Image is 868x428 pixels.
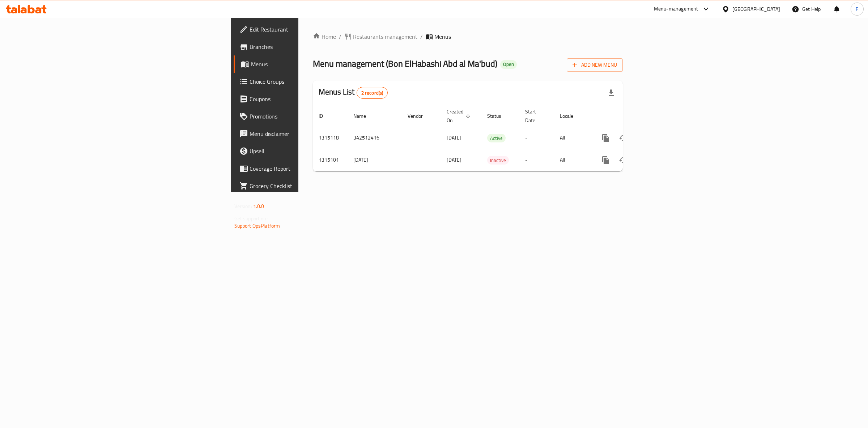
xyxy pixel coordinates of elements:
[487,134,506,142] div: Active
[234,201,252,211] span: Version:
[250,164,370,173] span: Coverage Report
[250,129,370,138] span: Menu disclaimer
[250,112,370,121] span: Promotions
[234,177,376,195] a: Grocery Checklist
[234,214,268,223] span: Get support on:
[251,60,370,68] span: Menus
[234,90,376,108] a: Coupons
[591,105,672,127] th: Actions
[234,21,376,38] a: Edit Restaurant
[487,134,506,142] span: Active
[250,25,370,34] span: Edit Restaurant
[408,112,432,120] span: Vendor
[234,125,376,142] a: Menu disclaimer
[525,107,545,125] span: Start Date
[597,151,614,169] button: more
[250,182,370,190] span: Grocery Checklist
[250,147,370,155] span: Upsell
[447,155,461,165] span: [DATE]
[654,5,698,13] div: Menu-management
[603,84,620,101] div: Export file
[234,73,376,90] a: Choice Groups
[554,149,591,171] td: All
[353,32,417,41] span: Restaurants management
[447,133,461,142] span: [DATE]
[500,60,517,69] div: Open
[856,5,858,13] span: F
[234,108,376,125] a: Promotions
[319,112,332,120] span: ID
[353,112,375,120] span: Name
[573,61,617,70] span: Add New Menu
[567,58,623,72] button: Add New Menu
[357,90,388,96] span: 2 record(s)
[434,32,451,41] span: Menus
[732,5,780,13] div: [GEOGRAPHIC_DATA]
[313,32,623,41] nav: breadcrumb
[250,77,370,86] span: Choice Groups
[313,55,497,72] span: Menu management ( Bon ElHabashi Abd al Ma'bud )
[253,201,264,211] span: 1.0.0
[420,32,423,41] li: /
[357,87,388,99] div: Total records count
[519,149,554,171] td: -
[234,142,376,160] a: Upsell
[250,42,370,51] span: Branches
[234,55,376,73] a: Menus
[500,61,517,67] span: Open
[234,221,280,230] a: Support.OpsPlatform
[250,95,370,103] span: Coupons
[313,105,672,171] table: enhanced table
[234,38,376,55] a: Branches
[234,160,376,177] a: Coverage Report
[487,156,509,165] span: Inactive
[614,129,632,147] button: Change Status
[344,32,417,41] a: Restaurants management
[319,87,388,99] h2: Menus List
[519,127,554,149] td: -
[554,127,591,149] td: All
[597,129,614,147] button: more
[487,112,511,120] span: Status
[614,151,632,169] button: Change Status
[447,107,473,125] span: Created On
[560,112,583,120] span: Locale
